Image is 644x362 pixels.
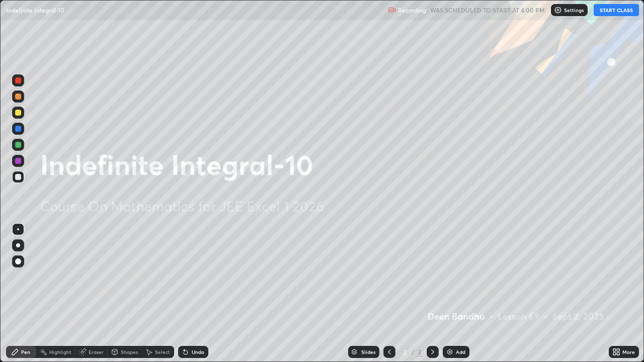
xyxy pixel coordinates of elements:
[388,6,396,14] img: recording.375f2c34.svg
[412,349,415,355] div: /
[398,7,426,14] p: Recording
[399,349,410,355] div: 2
[456,349,465,354] div: Add
[89,349,104,354] div: Eraser
[192,349,204,354] div: Undo
[6,6,64,14] p: Indefinite Integral-10
[430,6,545,15] h5: WAS SCHEDULED TO START AT 4:00 PM
[594,4,639,16] button: START CLASS
[21,349,30,354] div: Pen
[622,349,635,354] div: More
[564,8,584,13] p: Settings
[361,349,375,354] div: Slides
[446,348,454,356] img: add-slide-button
[554,6,562,14] img: class-settings-icons
[121,349,138,354] div: Shapes
[417,347,423,356] div: 2
[155,349,170,354] div: Select
[49,349,71,354] div: Highlight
